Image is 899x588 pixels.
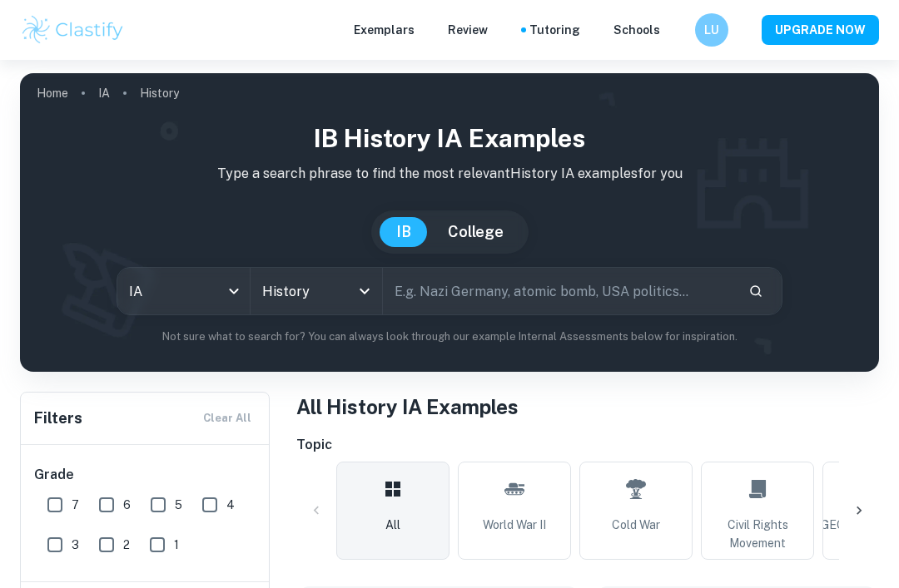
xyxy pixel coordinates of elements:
button: Help and Feedback [673,26,682,34]
button: Open [353,279,376,303]
p: Not sure what to search for? You can always look through our example Internal Assessments below f... [33,329,866,345]
span: 5 [175,496,182,514]
h1: All History IA Examples [296,392,879,422]
h6: Topic [296,435,879,455]
h6: Filters [34,407,82,430]
div: IA [117,268,250,314]
input: E.g. Nazi Germany, atomic bomb, USA politics... [383,268,735,314]
button: IB [380,217,428,247]
span: Cold War [612,516,660,534]
p: History [140,84,179,102]
span: All [385,516,400,534]
h6: Grade [34,465,257,485]
span: Civil Rights Movement [708,516,807,552]
button: College [431,217,520,247]
span: 2 [123,536,130,554]
p: Review [448,21,488,39]
button: Search [742,277,770,305]
a: IA [98,82,110,105]
p: Type a search phrase to find the most relevant History IA examples for you [33,164,866,184]
span: 6 [123,496,131,514]
h1: IB History IA examples [33,120,866,157]
p: Exemplars [354,21,415,39]
button: UPGRADE NOW [762,15,879,45]
span: 7 [72,496,79,514]
img: Clastify logo [20,13,126,47]
h6: LU [703,21,722,39]
a: Home [37,82,68,105]
span: 1 [174,536,179,554]
span: World War II [483,516,546,534]
button: LU [695,13,728,47]
img: profile cover [20,73,879,372]
span: 3 [72,536,79,554]
span: 4 [226,496,235,514]
a: Tutoring [529,21,580,39]
a: Schools [613,21,660,39]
